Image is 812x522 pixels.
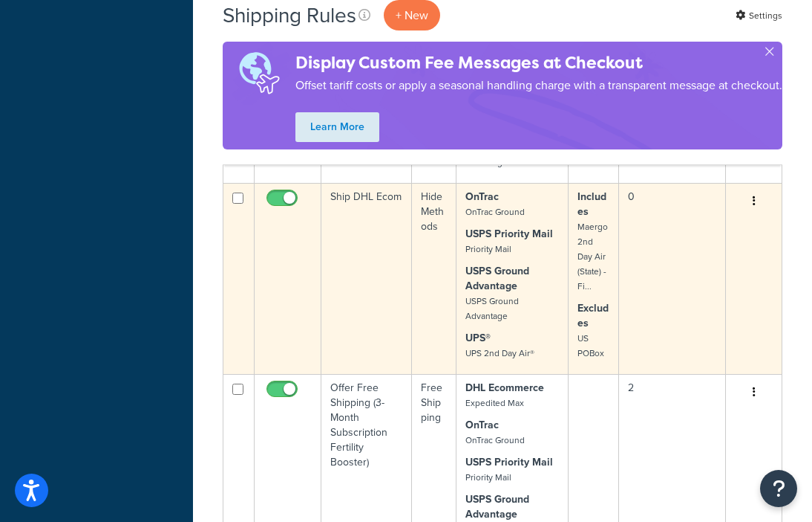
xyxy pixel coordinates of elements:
button: Open Resource Center [760,470,797,507]
a: Learn More [295,112,379,142]
strong: Excludes [577,300,609,331]
small: Expedited Max [465,396,524,410]
td: Ship DHL Ecom [321,183,412,374]
small: Priority Mail [465,471,511,484]
h1: Shipping Rules [223,1,356,30]
small: OnTrac Ground [465,434,525,447]
strong: OnTrac [465,189,499,204]
strong: USPS Priority Mail [465,454,553,470]
a: Settings [736,5,782,26]
small: Priority Mail [465,242,511,256]
img: duties-banner-06bc72dcb5fe05cb3f9472aba00be2ae8eb53ab6f0d8bb03d382ba314ac3c341.png [223,42,295,105]
small: OnTrac Ground [465,205,525,219]
td: Hide Methods [412,183,456,374]
small: UPS 2nd Day Air® [465,347,534,360]
strong: DHL Ecommerce [465,380,544,396]
strong: USPS Ground Advantage [465,492,529,522]
small: US POBox [577,332,604,360]
td: 0 [619,183,726,374]
strong: USPS Ground Advantage [465,263,529,294]
small: USPS Ground Advantage [465,294,519,323]
strong: Includes [577,189,606,219]
h4: Display Custom Fee Messages at Checkout [295,51,782,75]
small: Maergo 2nd Day Air (State) - Fi... [577,220,608,293]
p: Offset tariff costs or apply a seasonal handling charge with a transparent message at checkout. [295,75,782,96]
strong: OnTrac [465,417,499,433]
strong: UPS® [465,330,491,346]
strong: USPS Priority Mail [465,226,553,242]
